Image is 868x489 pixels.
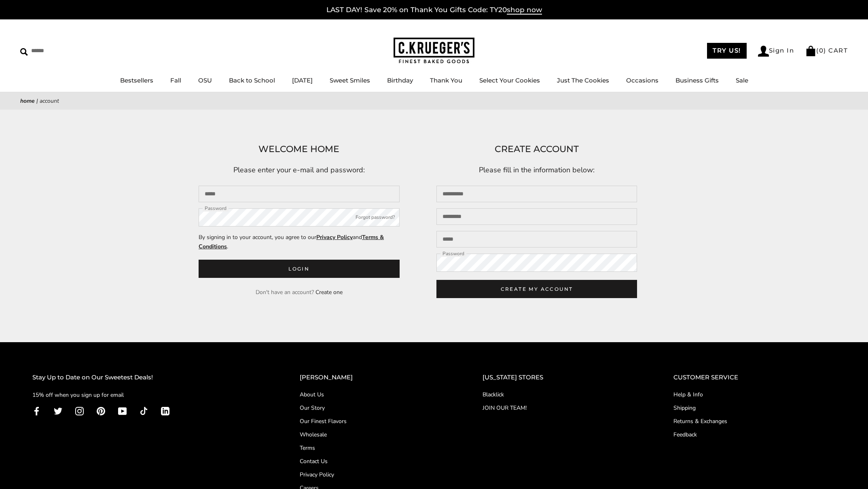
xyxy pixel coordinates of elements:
[387,76,413,84] a: Birthday
[54,406,62,415] a: Twitter
[330,76,370,84] a: Sweet Smiles
[758,46,794,57] a: Sign In
[483,390,641,399] a: Blacklick
[436,254,637,272] input: Password
[120,76,153,84] a: Bestsellers
[673,404,836,412] a: Shipping
[673,430,836,439] a: Feedback
[32,373,267,383] h2: Stay Up to Date on Our Sweetest Deals!
[300,430,451,439] a: Wholesale
[20,44,116,57] input: Search
[356,214,395,222] button: Forgot password?
[316,233,353,241] a: Privacy Policy
[819,47,824,54] span: 0
[483,373,641,383] h2: [US_STATE] STORES
[805,47,848,54] a: (0) CART
[199,142,400,157] h1: WELCOME HOME
[199,208,400,227] input: Password
[170,76,181,84] a: Fall
[436,142,637,157] h1: CREATE ACCOUNT
[557,76,609,84] a: Just The Cookies
[707,43,747,59] a: TRY US!
[75,406,84,415] a: Instagram
[805,46,816,56] img: Bag
[20,48,28,56] img: Search
[300,470,451,479] a: Privacy Policy
[300,417,451,425] a: Our Finest Flavors
[758,46,769,57] img: Account
[675,76,719,84] a: Business Gifts
[300,390,451,399] a: About Us
[32,406,41,415] a: Facebook
[300,457,451,466] a: Contact Us
[199,164,400,176] p: Please enter your e-mail and password:
[507,6,542,15] span: shop now
[483,404,641,412] a: JOIN OUR TEAM!
[436,186,637,202] input: First name
[36,97,38,105] span: |
[229,76,275,84] a: Back to School
[199,233,400,251] p: By signing in to your account, you agree to our and .
[32,390,267,400] p: 15% off when you sign up for email
[20,97,35,105] a: Home
[673,373,836,383] h2: CUSTOMER SERVICE
[300,404,451,412] a: Our Story
[140,406,148,415] a: TikTok
[736,76,748,84] a: Sale
[436,164,637,176] p: Please fill in the information below:
[20,96,848,106] nav: breadcrumbs
[256,288,314,296] span: Don't have an account?
[315,288,343,296] a: Create one
[479,76,540,84] a: Select Your Cookies
[198,76,212,84] a: OSU
[626,76,658,84] a: Occasions
[40,97,59,105] span: Account
[394,38,474,64] img: C.KRUEGER'S
[436,208,637,225] input: Last name
[430,76,462,84] a: Thank You
[326,6,542,15] a: LAST DAY! Save 20% on Thank You Gifts Code: TY20shop now
[673,390,836,399] a: Help & Info
[97,406,105,415] a: Pinterest
[300,373,451,383] h2: [PERSON_NAME]
[199,260,400,278] button: Login
[673,417,836,425] a: Returns & Exchanges
[118,406,127,415] a: YouTube
[300,444,451,452] a: Terms
[292,76,313,84] a: [DATE]
[199,186,400,202] input: Email
[436,231,637,248] input: Email
[161,406,169,415] a: LinkedIn
[436,280,637,298] button: CREATE MY ACCOUNT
